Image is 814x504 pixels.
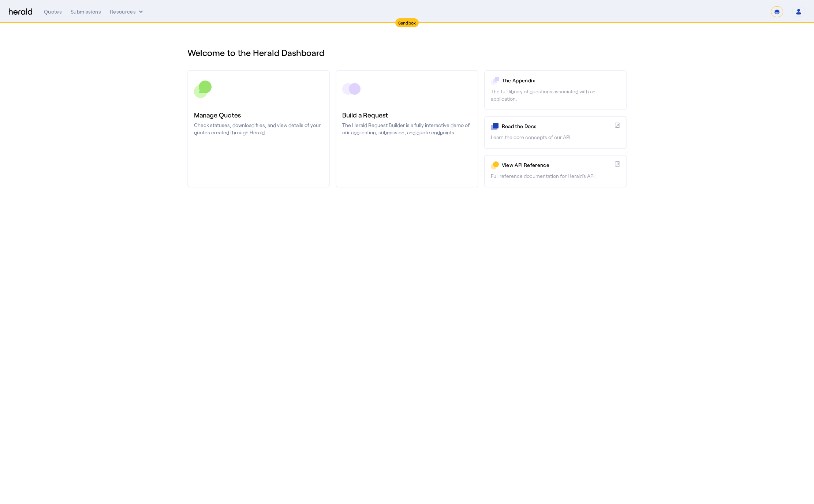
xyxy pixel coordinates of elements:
[194,110,323,120] h3: Manage Quotes
[187,70,330,187] a: Manage QuotesCheck statuses, download files, and view details of your quotes created through Herald.
[491,134,620,141] p: Learn the core concepts of our API.
[395,18,419,27] div: Sandbox
[187,47,627,59] h1: Welcome to the Herald Dashboard
[110,8,145,15] button: Resources dropdown menu
[342,122,471,136] p: The Herald Request Builder is a fully interactive demo of our application, submission, and quote ...
[502,123,612,130] p: Read the Docs
[491,172,620,180] p: Full reference documentation for Herald's API.
[502,77,620,84] p: The Appendix
[44,8,62,15] div: Quotes
[336,70,478,187] a: Build a RequestThe Herald Request Builder is a fully interactive demo of our application, submiss...
[491,88,620,102] p: The full library of questions associated with an application.
[71,8,101,15] div: Submissions
[194,122,323,136] p: Check statuses, download files, and view details of your quotes created through Herald.
[9,8,32,15] img: Herald Logo
[484,70,627,110] a: The AppendixThe full library of questions associated with an application.
[342,110,471,120] h3: Build a Request
[484,116,627,149] a: Read the DocsLearn the core concepts of our API.
[484,155,627,187] a: View API ReferenceFull reference documentation for Herald's API.
[502,161,612,169] p: View API Reference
